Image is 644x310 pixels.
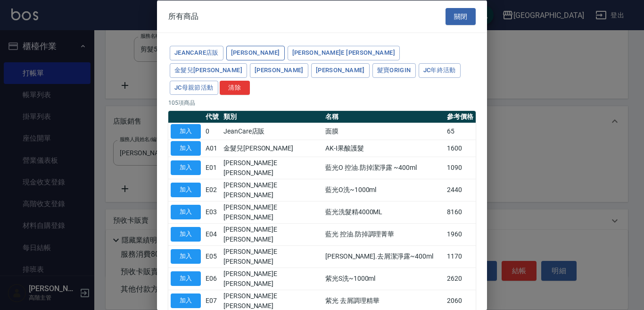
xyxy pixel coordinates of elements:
[445,123,476,140] td: 65
[171,124,201,139] button: 加入
[221,179,323,201] td: [PERSON_NAME]E [PERSON_NAME]
[221,201,323,223] td: [PERSON_NAME]E [PERSON_NAME]
[171,249,201,264] button: 加入
[203,223,221,245] td: E04
[170,80,218,95] button: JC母親節活動
[445,201,476,223] td: 8160
[311,63,370,77] button: [PERSON_NAME]
[445,140,476,157] td: 1600
[323,179,445,201] td: 藍光O洗~1000ml
[171,205,201,219] button: 加入
[171,183,201,197] button: 加入
[323,157,445,179] td: 藍光O 控油.防掉潔淨露 ~400ml
[171,227,201,242] button: 加入
[323,201,445,223] td: 藍光洗髮精4000ML
[445,268,476,290] td: 2620
[203,268,221,290] td: E06
[372,63,416,77] button: 髮寶Origin
[171,271,201,286] button: 加入
[171,160,201,175] button: 加入
[445,179,476,201] td: 2440
[170,63,247,77] button: 金髮兒[PERSON_NAME]
[445,157,476,179] td: 1090
[221,111,323,123] th: 類別
[221,123,323,140] td: JeanCare店販
[445,223,476,245] td: 1960
[323,245,445,268] td: [PERSON_NAME].去屑潔淨露~400ml
[446,8,476,25] button: 關閉
[221,245,323,268] td: [PERSON_NAME]E [PERSON_NAME]
[323,223,445,245] td: 藍光 控油.防掉調理菁華
[171,141,201,156] button: 加入
[323,123,445,140] td: 面膜
[445,111,476,123] th: 參考價格
[250,63,308,77] button: [PERSON_NAME]
[203,245,221,268] td: E05
[170,46,223,60] button: JeanCare店販
[220,80,250,95] button: 清除
[203,123,221,140] td: 0
[171,293,201,308] button: 加入
[419,63,461,77] button: JC年終活動
[221,223,323,245] td: [PERSON_NAME]E [PERSON_NAME]
[221,157,323,179] td: [PERSON_NAME]E [PERSON_NAME]
[203,111,221,123] th: 代號
[203,179,221,201] td: E02
[168,99,476,107] p: 105 項商品
[203,140,221,157] td: A01
[288,46,400,60] button: [PERSON_NAME]E [PERSON_NAME]
[203,157,221,179] td: E01
[445,245,476,268] td: 1170
[323,140,445,157] td: AK-I果酸護髮
[168,11,198,21] span: 所有商品
[323,268,445,290] td: 紫光S洗~1000ml
[221,140,323,157] td: 金髮兒[PERSON_NAME]
[203,201,221,223] td: E03
[226,46,285,60] button: [PERSON_NAME]
[221,268,323,290] td: [PERSON_NAME]E [PERSON_NAME]
[323,111,445,123] th: 名稱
